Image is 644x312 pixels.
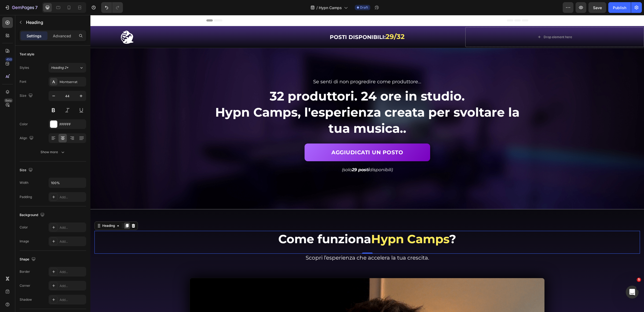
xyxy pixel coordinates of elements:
button: Publish [608,2,631,13]
span: Hypn Camps [319,5,342,10]
div: Heading [11,208,25,213]
div: Add... [60,225,85,230]
div: Size [20,167,34,174]
div: FFFFFF [60,122,85,127]
span: 32 produttori. 24 ore in studio. [179,73,374,89]
span: Se senti di non progredire come produttore… [223,64,331,70]
div: Width [20,180,28,185]
span: AGGIUDICATI UN POSTO [241,134,313,141]
span: Scopri l’esperienza che accelera la tua crescita. [215,239,339,246]
button: Show more [20,147,86,157]
div: Montserrat [60,80,85,84]
div: Color [20,122,28,127]
div: Color [20,225,28,230]
p: 7 [35,4,38,11]
iframe: Design area [90,15,644,312]
div: Add... [60,239,85,244]
div: Rich Text Editor. Editing area: main [241,132,313,142]
div: Undo/Redo [101,2,123,13]
span: 5 [637,278,641,282]
span: Heading 2* [51,65,68,70]
div: Publish [613,5,626,10]
div: 450 [5,57,13,62]
span: Hypn Camps [281,217,359,231]
div: Styles [20,65,29,70]
strong: POSTI DISPONIBILI: [239,19,295,25]
div: Font [20,79,26,84]
span: Save [593,5,602,10]
div: Add... [60,297,85,302]
button: Heading 2* [49,63,86,73]
iframe: Intercom live chat [626,286,639,299]
input: Auto [49,178,86,188]
p: Settings [27,33,42,39]
div: Rich Text Editor. Editing area: main [120,62,434,71]
div: Add... [60,270,85,274]
div: Text style [20,52,34,57]
strong: 29/32 [295,17,314,26]
button: 7 [2,2,40,13]
div: Border [20,269,30,274]
p: Heading [26,19,84,26]
div: Show more [41,149,65,155]
div: Drop element here [453,20,482,24]
span: Hypn Camps, l'esperienza creata per svoltare la tua musica.. [125,89,429,121]
div: Add... [60,195,85,200]
strong: 29 posti [261,152,279,157]
div: Padding [20,195,32,199]
i: (solo disponibili) [251,152,302,157]
div: Corner [20,283,30,288]
span: Draft [360,5,368,10]
button: Save [588,2,606,13]
div: Image [20,239,29,244]
p: Advanced [53,33,71,39]
div: Shadow [20,297,32,302]
div: Background [20,211,46,219]
div: Rich Text Editor. Editing area: main [120,150,434,159]
h1: Rich Text Editor. Editing area: main [120,73,434,122]
span: / [316,5,318,10]
div: Size [20,92,34,99]
div: Beta [4,98,13,103]
div: Add... [60,284,85,288]
h2: Come funziona ? [4,216,550,232]
p: ⁠⁠⁠⁠⁠⁠⁠ [121,73,433,121]
div: Align [20,135,35,142]
a: Rich Text Editor. Editing area: main [214,128,340,146]
div: Shape [20,256,37,263]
